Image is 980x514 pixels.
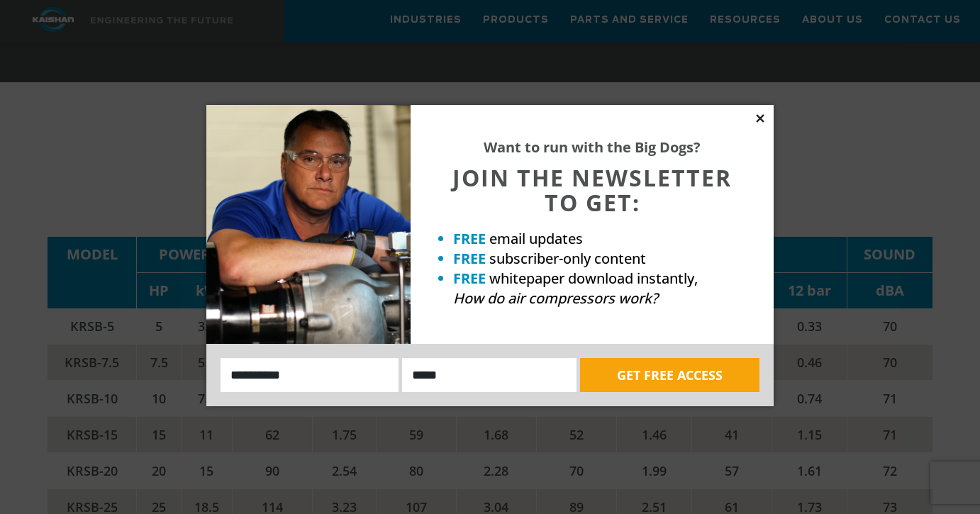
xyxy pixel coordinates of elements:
span: whitepaper download instantly, [489,269,698,288]
button: Close [754,112,767,125]
em: How do air compressors work? [453,289,658,308]
span: subscriber-only content [489,249,646,268]
input: Email [402,358,577,392]
input: Name: [221,358,399,392]
strong: FREE [453,269,486,288]
strong: FREE [453,249,486,268]
strong: FREE [453,229,486,248]
span: email updates [489,229,583,248]
span: JOIN THE NEWSLETTER TO GET: [452,162,732,218]
strong: Want to run with the Big Dogs? [484,138,701,157]
button: GET FREE ACCESS [580,358,759,392]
